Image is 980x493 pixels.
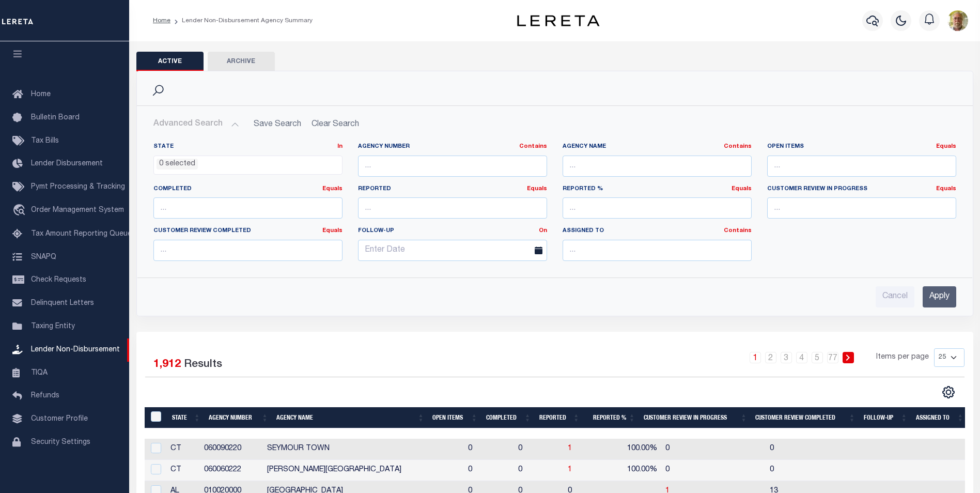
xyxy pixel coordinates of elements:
a: Equals [732,186,752,192]
span: Items per page [876,352,929,363]
input: ... [153,240,343,261]
td: 0 [514,439,564,460]
th: State: activate to sort column ascending [168,407,205,428]
input: ... [153,197,343,219]
input: Enter Date [358,240,547,261]
input: Cancel [876,286,914,307]
a: 1 [568,466,572,473]
span: Tax Amount Reporting Queue [31,230,132,238]
label: Results [184,357,222,373]
th: Open Items: activate to sort column ascending [428,407,481,428]
td: CT [166,460,200,481]
label: Follow-up [350,227,555,236]
th: Reported: activate to sort column ascending [535,407,584,428]
a: Equals [322,228,343,234]
span: Lender Non-Disbursement [31,346,120,353]
label: Assigned To [563,227,752,236]
input: ... [358,197,547,219]
label: Customer Review In Progress [767,185,956,194]
span: Refunds [31,392,59,399]
input: ... [563,197,752,219]
label: State [153,143,343,151]
a: On [539,228,547,234]
th: Reported %: activate to sort column ascending [584,407,640,428]
input: Apply [923,286,956,307]
button: Archive [208,52,275,71]
span: Order Management System [31,207,124,214]
label: Reported % [563,185,752,194]
th: Customer Review In Progress: activate to sort column ascending [640,407,752,428]
li: Lender Non-Disbursement Agency Summary [170,16,313,25]
th: Assigned To: activate to sort column ascending [912,407,968,428]
td: 0 [661,460,766,481]
input: ... [563,156,752,177]
a: Equals [936,144,956,149]
input: ... [767,156,956,177]
li: 0 selected [157,159,198,170]
a: 4 [796,352,807,363]
a: Contains [724,228,752,234]
td: 060090220 [200,439,263,460]
td: 100.00% [609,460,661,481]
a: Equals [322,186,343,192]
input: ... [358,156,547,177]
th: Agency Name: activate to sort column ascending [272,407,428,428]
th: Customer Review Completed: activate to sort column ascending [751,407,859,428]
a: Equals [936,186,956,192]
td: 0 [464,460,514,481]
span: Home [31,91,51,98]
a: 5 [812,352,823,363]
span: Taxing Entity [31,323,75,330]
span: Delinquent Letters [31,300,94,307]
span: Pymt Processing & Tracking [31,183,125,191]
td: 0 [514,460,564,481]
th: MBACode [145,407,168,428]
td: 060060222 [200,460,263,481]
a: Home [153,18,170,24]
span: Lender Disbursement [31,160,103,167]
td: 100.00% [609,439,661,460]
span: Check Requests [31,276,86,284]
a: 1 [750,352,761,363]
i: travel_explore [12,204,29,218]
td: CT [166,439,200,460]
label: Completed [153,185,343,194]
td: 0 [661,439,766,460]
a: 3 [781,352,792,363]
button: Active [136,52,204,71]
label: Customer Review Completed [153,227,343,236]
td: [PERSON_NAME][GEOGRAPHIC_DATA] [263,460,464,481]
td: 0 [464,439,514,460]
span: SNAPQ [31,253,56,260]
th: Completed: activate to sort column ascending [482,407,535,428]
label: Agency Name [563,143,752,151]
span: Bulletin Board [31,114,80,121]
td: 0 [766,460,866,481]
span: Customer Profile [31,415,88,423]
th: Agency Number: activate to sort column ascending [205,407,272,428]
input: ... [563,240,752,261]
a: 2 [765,352,776,363]
span: Tax Bills [31,137,59,145]
a: 1 [568,445,572,452]
a: 77 [827,352,838,363]
label: Agency Number [358,143,547,151]
td: 0 [766,439,866,460]
span: 1,912 [153,359,181,370]
label: Reported [358,185,547,194]
img: logo-dark.svg [517,15,600,26]
span: TIQA [31,369,48,376]
input: ... [767,197,956,219]
a: Equals [527,186,547,192]
span: Security Settings [31,439,90,446]
a: Contains [724,144,752,149]
th: Follow-up: activate to sort column ascending [860,407,912,428]
button: Advanced Search [153,114,239,134]
a: Contains [519,144,547,149]
label: Open Items [767,143,956,151]
td: SEYMOUR TOWN [263,439,464,460]
a: In [337,144,343,149]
